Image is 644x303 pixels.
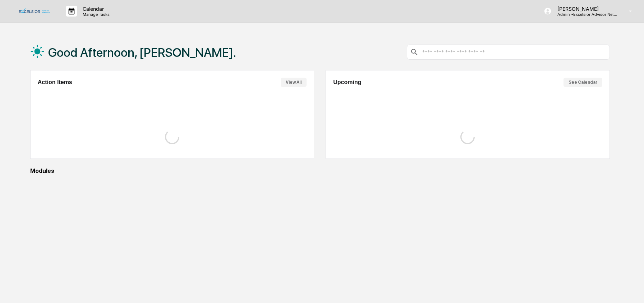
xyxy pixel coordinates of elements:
[333,79,361,86] h2: Upcoming
[48,45,236,60] h1: Good Afternoon, [PERSON_NAME].
[281,78,307,87] button: View All
[77,6,113,12] p: Calendar
[17,8,52,14] img: logo
[30,167,610,174] div: Modules
[552,12,618,17] p: Admin • Excelsior Advisor Network
[552,6,618,12] p: [PERSON_NAME]
[563,78,602,87] button: See Calendar
[38,79,72,86] h2: Action Items
[77,12,113,17] p: Manage Tasks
